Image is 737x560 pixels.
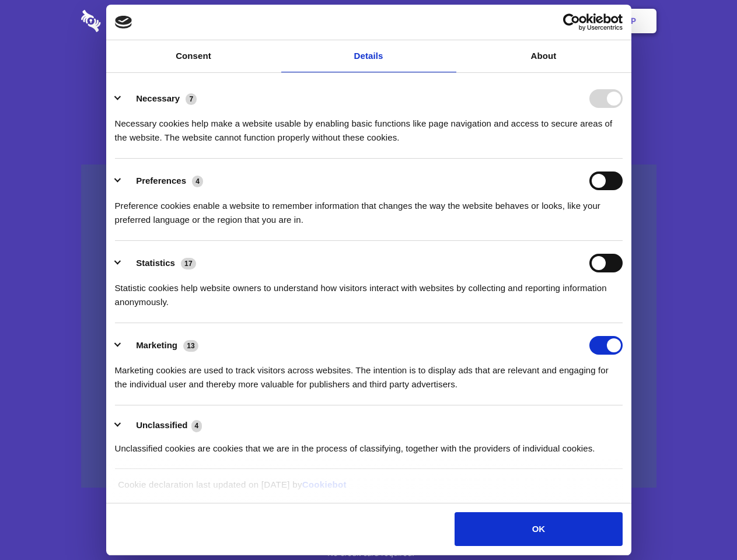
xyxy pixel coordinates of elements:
button: Marketing (13) [115,336,206,355]
button: Preferences (4) [115,171,211,190]
button: Statistics (17) [115,254,204,272]
div: Unclassified cookies are cookies that we are in the process of classifying, together with the pro... [115,433,623,456]
label: Statistics [136,258,175,268]
a: Wistia video thumbnail [81,164,656,488]
iframe: Drift Widget Chat Controller [679,502,723,546]
div: Statistic cookies help website owners to understand how visitors interact with websites by collec... [115,272,623,309]
a: Pricing [343,3,393,39]
a: Cookiebot [302,480,347,489]
span: 17 [181,258,196,269]
div: Marketing cookies are used to track visitors across websites. The intention is to display ads tha... [115,355,623,391]
img: logo-wordmark-white-trans-d4663122ce5f474addd5e946df7df03e33cb6a1c49d2221995e7729f52c070b2.svg [81,10,181,32]
span: 4 [191,420,202,432]
a: Usercentrics Cookiebot - opens in a new window [521,13,623,31]
a: About [456,40,631,72]
h1: Eliminate Slack Data Loss. [81,52,656,94]
label: Marketing [136,340,177,350]
div: Preference cookies enable a website to remember information that changes the way the website beha... [115,190,623,227]
a: Details [281,40,456,72]
label: Necessary [136,93,180,103]
button: OK [455,512,622,546]
a: Login [529,3,580,39]
div: Cookie declaration last updated on [DATE] by [109,478,628,501]
button: Necessary (7) [115,89,204,108]
a: Consent [106,40,281,72]
div: Necessary cookies help make a website usable by enabling basic functions like page navigation and... [115,108,623,145]
span: 7 [186,93,197,105]
img: logo [115,16,132,29]
button: Unclassified (4) [115,418,209,433]
a: Contact [473,3,527,39]
label: Preferences [136,176,186,185]
span: 13 [183,340,198,352]
h4: Auto-redaction of sensitive data, encrypted data sharing and self-destructing private chats. Shar... [81,106,656,145]
span: 4 [192,176,203,187]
